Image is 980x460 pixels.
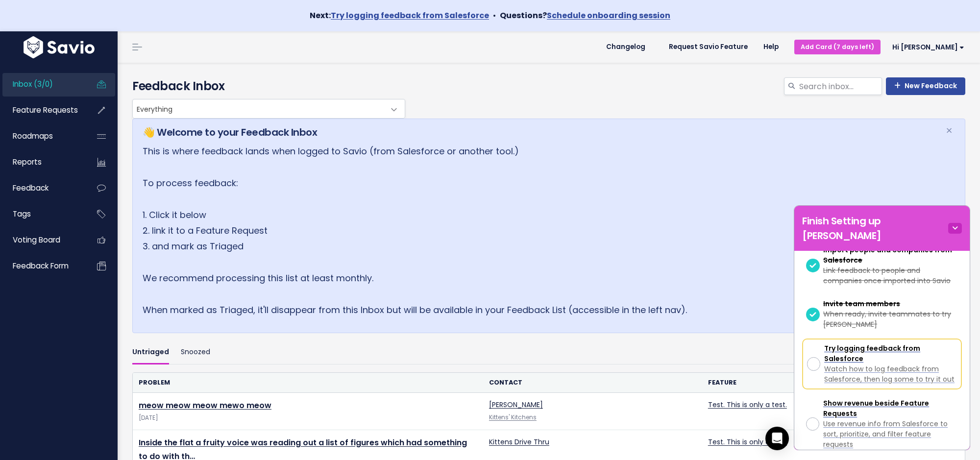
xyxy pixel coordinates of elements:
span: Watch how to log feedback from Salesforce, then log some to try it out [824,364,955,384]
span: Try logging feedback from Salesforce [824,343,920,363]
a: Kittens' Kitchens [489,413,537,421]
a: meow meow meow mewo meow [139,400,271,411]
input: Search inbox... [798,77,882,95]
a: Untriaged [132,341,169,364]
span: [DATE] [139,413,477,423]
span: Roadmaps [13,131,53,141]
div: Open Intercom Messenger [765,427,789,450]
span: Everything [133,99,385,118]
th: Problem [133,373,483,393]
a: Test. This is only a test. [708,400,787,410]
a: Tags [2,203,81,225]
span: Voting Board [13,235,60,245]
a: Inbox (3/0) [2,73,81,96]
a: Roadmaps [2,125,81,147]
span: × [946,122,953,139]
strong: Questions? [500,10,670,21]
h4: Feedback Inbox [132,77,965,95]
span: When ready, invite teammates to try [PERSON_NAME] [823,309,951,329]
ul: Filter feature requests [132,341,965,364]
span: Invite team members [823,299,900,309]
button: Close [936,119,962,143]
span: Show revenue beside Feature Requests [823,398,929,418]
h5: Finish Setting up [PERSON_NAME] [802,214,948,243]
span: Feedback form [13,261,69,271]
img: logo-white.9d6f32f41409.svg [21,36,97,58]
span: Reports [13,157,42,167]
a: Feature Requests [2,99,81,121]
a: Reports [2,151,81,173]
th: Feature [702,373,921,393]
span: Changelog [606,44,645,50]
span: • [493,10,496,21]
strong: Next: [310,10,489,21]
a: Hi [PERSON_NAME] [881,40,972,55]
a: Test. This is only a test. [708,437,787,447]
a: Voting Board [2,229,81,251]
span: Feature Requests [13,105,78,115]
a: Request Savio Feature [661,40,756,54]
a: New Feedback [886,77,965,95]
a: Try logging feedback from Salesforce [331,10,489,21]
span: Everything [132,99,405,119]
a: Help [756,40,786,54]
span: Tags [13,209,31,219]
span: Inbox (3/0) [13,79,53,89]
a: Feedback [2,177,81,199]
h5: 👋 Welcome to your Feedback Inbox [143,125,933,140]
a: Add Card (7 days left) [794,40,881,54]
a: [PERSON_NAME] [489,400,543,410]
a: Try logging feedback from Salesforce Watch how to log feedback from Salesforce, then log some to ... [802,339,962,389]
a: Feedback form [2,255,81,277]
a: Show revenue beside Feature Requests Use revenue info from Salesforce to sort, prioritize, and fi... [802,394,962,454]
span: Hi [PERSON_NAME] [892,44,964,51]
span: Import people and companies from Salesforce [823,245,952,265]
a: Kittens Drive Thru [489,437,549,447]
span: Link feedback to people and companies once imported into Savio [823,266,951,286]
a: Schedule onboarding session [547,10,670,21]
span: Use revenue info from Salesforce to sort, prioritize, and filter feature requests [823,419,948,449]
span: Feedback [13,183,49,193]
th: Contact [483,373,702,393]
a: Snoozed [181,341,210,364]
p: This is where feedback lands when logged to Savio (from Salesforce or another tool.) To process f... [143,144,933,318]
